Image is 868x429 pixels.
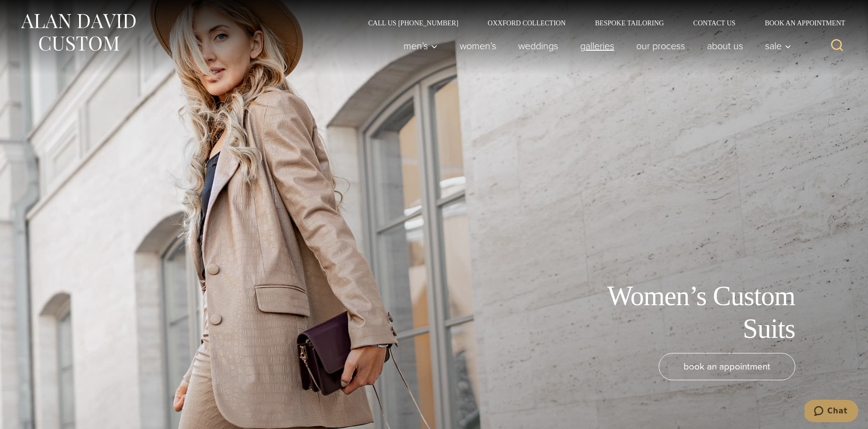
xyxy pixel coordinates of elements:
[354,19,473,26] a: Call Us [PHONE_NUMBER]
[580,19,678,26] a: Bespoke Tailoring
[392,36,796,56] nav: Primary Navigation
[805,400,858,424] iframe: Opens a widget where you can chat to one of our agents
[625,36,696,56] a: Our Process
[507,36,569,56] a: weddings
[750,19,848,26] a: Book an Appointment
[679,19,750,26] a: Contact Us
[392,36,448,56] button: Men’s sub menu toggle
[473,19,580,26] a: Oxxford Collection
[354,19,849,26] nav: Secondary Navigation
[826,34,849,58] button: View Search Form
[754,36,796,56] button: Sale sub menu toggle
[576,280,795,345] h1: Women’s Custom Suits
[569,36,625,56] a: Galleries
[684,359,770,373] span: book an appointment
[20,11,137,54] img: Alan David Custom
[448,36,507,56] a: Women’s
[659,353,795,380] a: book an appointment
[696,36,754,56] a: About Us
